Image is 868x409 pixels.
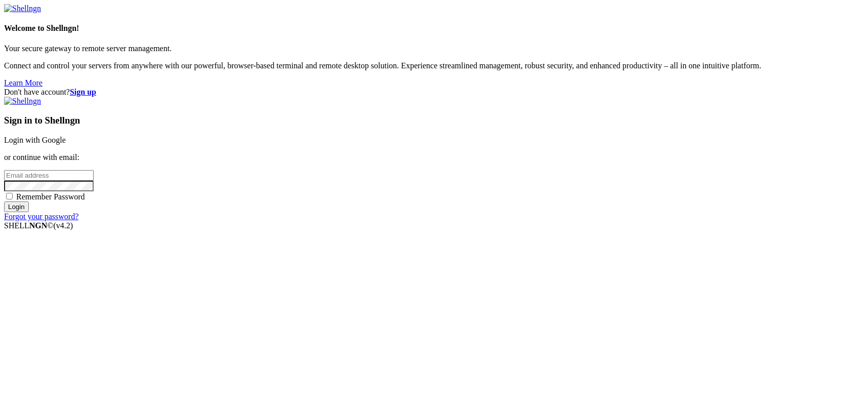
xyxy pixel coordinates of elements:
a: Forgot your password? [4,212,78,221]
b: NGN [29,221,48,230]
h3: Sign in to Shellngn [4,115,864,126]
span: Remember Password [16,192,85,201]
p: Connect and control your servers from anywhere with our powerful, browser-based terminal and remo... [4,61,864,70]
input: Login [4,201,29,212]
a: Sign up [70,88,96,96]
p: or continue with email: [4,153,864,162]
div: Don't have account? [4,88,864,97]
input: Email address [4,170,94,181]
img: Shellngn [4,97,41,106]
span: 4.2.0 [54,221,73,230]
span: SHELL © [4,221,73,230]
input: Remember Password [6,193,13,199]
a: Login with Google [4,136,66,144]
a: Learn More [4,78,43,87]
img: Shellngn [4,4,41,13]
h4: Welcome to Shellngn! [4,24,864,33]
p: Your secure gateway to remote server management. [4,44,864,53]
